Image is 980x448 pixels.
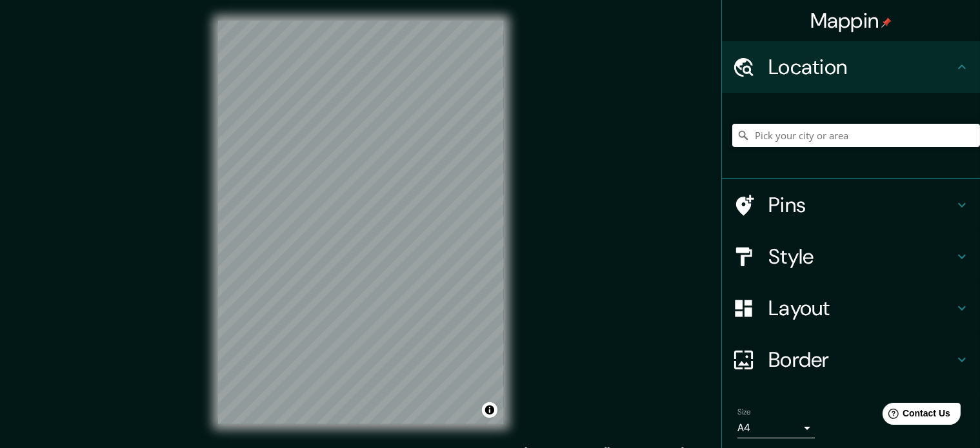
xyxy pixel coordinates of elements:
[722,41,980,93] div: Location
[768,347,954,373] h4: Border
[722,231,980,282] div: Style
[732,124,980,147] input: Pick your city or area
[768,54,954,80] h4: Location
[722,282,980,334] div: Layout
[865,398,966,434] iframe: Help widget launcher
[768,192,954,218] h4: Pins
[482,402,497,418] button: Toggle attribution
[722,334,980,385] div: Border
[737,407,751,418] label: Size
[218,21,504,424] canvas: Map
[768,244,954,269] h4: Style
[810,8,892,34] h4: Mappin
[722,179,980,231] div: Pins
[768,295,954,321] h4: Layout
[881,17,892,28] img: pin-icon.png
[737,418,815,438] div: A4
